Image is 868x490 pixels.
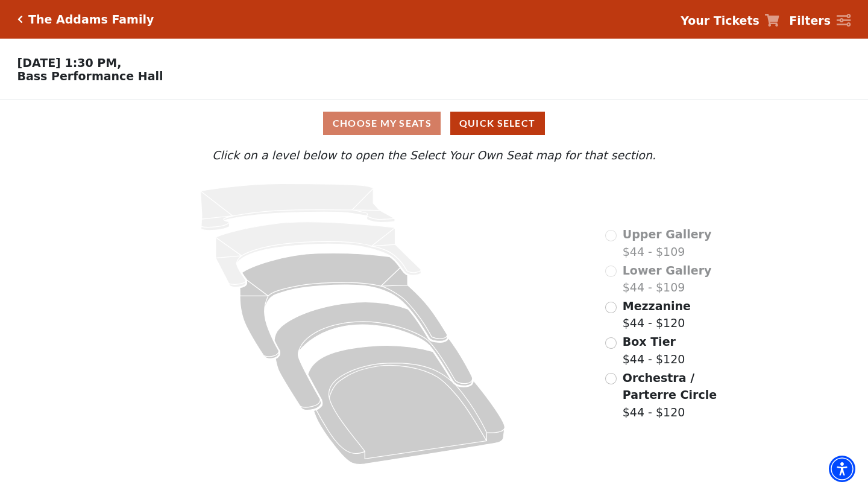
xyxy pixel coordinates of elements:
p: Click on a level below to open the Select Your Own Seat map for that section. [117,147,751,164]
button: Quick Select [450,112,545,135]
input: Box Tier$44 - $120 [605,337,617,349]
path: Upper Gallery - Seats Available: 0 [201,184,395,231]
path: Lower Gallery - Seats Available: 0 [216,222,421,287]
label: $44 - $109 [623,226,712,260]
a: Filters [789,12,851,30]
span: Box Tier [623,335,676,348]
h5: The Addams Family [28,13,154,27]
input: Mezzanine$44 - $120 [605,302,617,313]
span: Orchestra / Parterre Circle [623,371,717,402]
span: Upper Gallery [623,227,712,241]
span: Lower Gallery [623,264,712,277]
input: Orchestra / Parterre Circle$44 - $120 [605,373,617,384]
label: $44 - $120 [623,333,685,367]
div: Accessibility Menu [829,456,855,482]
span: Mezzanine [623,299,691,313]
a: Click here to go back to filters [17,15,23,24]
label: $44 - $120 [623,369,751,421]
label: $44 - $120 [623,297,691,332]
label: $44 - $109 [623,262,712,296]
strong: Filters [789,14,831,27]
a: Your Tickets [681,12,779,30]
path: Orchestra / Parterre Circle - Seats Available: 135 [308,345,505,464]
strong: Your Tickets [681,14,759,27]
